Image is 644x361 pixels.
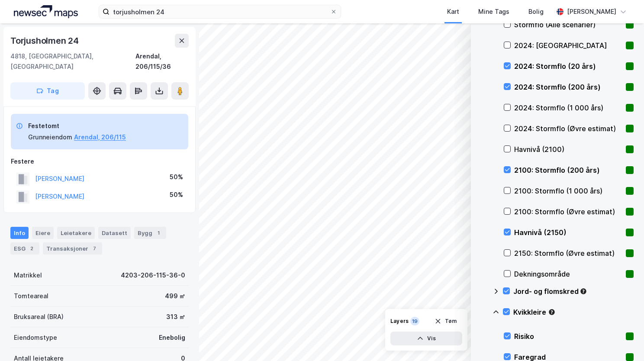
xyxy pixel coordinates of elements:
div: 50% [170,172,183,182]
div: 2024: Stormflo (1 000 års) [514,103,622,113]
div: Bruksareal (BRA) [14,312,64,322]
div: 2150: Stormflo (Øvre estimat) [514,248,622,258]
div: Havnivå (2100) [514,144,622,155]
div: Dekningsområde [514,269,622,279]
div: Info [10,227,29,239]
div: Grunneiendom [28,132,72,142]
div: 2024: [GEOGRAPHIC_DATA] [514,40,622,51]
div: Tomteareal [14,291,48,301]
div: 2100: Stormflo (1 000 års) [514,186,622,196]
div: Tooltip anchor [580,287,587,295]
div: Eiendomstype [14,332,57,343]
iframe: Chat Widget [601,319,644,361]
div: 499 ㎡ [165,291,185,301]
button: Tøm [429,314,462,328]
div: 2024: Stormflo (Øvre estimat) [514,123,622,134]
div: 4818, [GEOGRAPHIC_DATA], [GEOGRAPHIC_DATA] [10,51,135,72]
button: Vis [390,332,462,345]
div: 50% [170,190,183,200]
div: Transaksjoner [43,242,102,255]
div: ESG [10,242,39,255]
div: Tooltip anchor [548,308,556,316]
div: Eiere [32,227,54,239]
div: 1 [154,229,163,237]
div: Kvikkleire [513,307,634,317]
div: Enebolig [159,332,185,343]
div: Mine Tags [478,6,509,17]
div: Bygg [134,227,166,239]
div: Torjusholmen 24 [10,34,80,48]
div: [PERSON_NAME] [567,6,616,17]
div: 2100: Stormflo (Øvre estimat) [514,206,622,217]
div: Festere [11,156,188,167]
div: 2100: Stormflo (200 års) [514,165,622,175]
div: 2024: Stormflo (20 års) [514,61,622,71]
div: Datasett [98,227,131,239]
div: 7 [90,244,99,253]
button: Arendal, 206/115 [74,132,126,142]
div: Bolig [528,6,544,17]
div: Kart [447,6,459,17]
div: Matrikkel [14,270,42,280]
div: Jord- og flomskred [513,286,634,297]
div: 19 [410,317,419,326]
div: 2 [27,244,36,253]
div: Leietakere [57,227,95,239]
div: Festetomt [28,121,126,131]
div: 4203-206-115-36-0 [121,270,185,280]
div: Stormflo (Alle scenarier) [514,19,622,30]
div: 313 ㎡ [166,312,185,322]
div: 2024: Stormflo (200 års) [514,82,622,92]
div: Risiko [514,331,622,342]
div: Havnivå (2150) [514,227,622,238]
button: Tag [10,82,85,100]
div: Layers [390,318,409,325]
div: Arendal, 206/115/36 [135,51,189,72]
input: Søk på adresse, matrikkel, gårdeiere, leietakere eller personer [109,5,330,18]
img: logo.a4113a55bc3d86da70a041830d287a7e.svg [14,5,78,18]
